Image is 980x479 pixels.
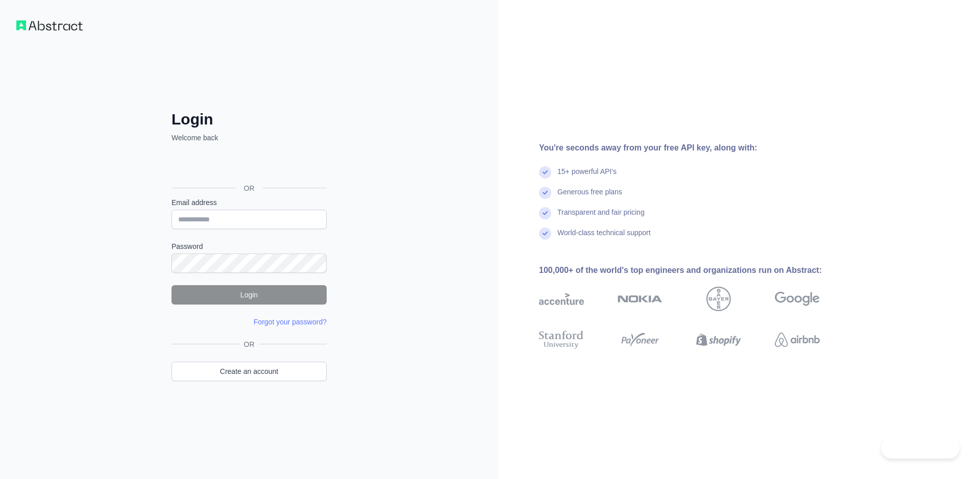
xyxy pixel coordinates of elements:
a: Forgot your password? [254,318,327,326]
div: Sign in with Google. Opens in new tab [171,154,325,177]
button: Login [171,285,327,305]
div: You're seconds away from your free API key, along with: [539,142,852,154]
h2: Login [171,110,327,129]
img: check mark [539,187,551,199]
img: Workflow [16,20,83,31]
iframe: Toggle Customer Support [881,437,960,459]
span: OR [236,183,263,193]
span: OR [240,339,259,349]
div: Generous free plans [557,187,622,207]
p: Welcome back [171,133,327,143]
img: google [775,287,820,311]
img: stanford university [539,329,584,351]
img: check mark [539,166,551,179]
img: check mark [539,228,551,240]
label: Password [171,241,327,251]
img: check mark [539,207,551,219]
img: accenture [539,287,584,311]
a: Create an account [171,362,327,381]
div: 15+ powerful API's [557,166,617,187]
div: World-class technical support [557,228,651,248]
img: shopify [696,329,741,351]
label: Email address [171,197,327,208]
iframe: Sign in with Google Button [166,154,330,177]
img: airbnb [775,329,820,351]
div: Transparent and fair pricing [557,207,645,228]
img: bayer [706,287,731,311]
img: nokia [618,287,663,311]
img: payoneer [618,329,663,351]
div: 100,000+ of the world's top engineers and organizations run on Abstract: [539,264,852,276]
